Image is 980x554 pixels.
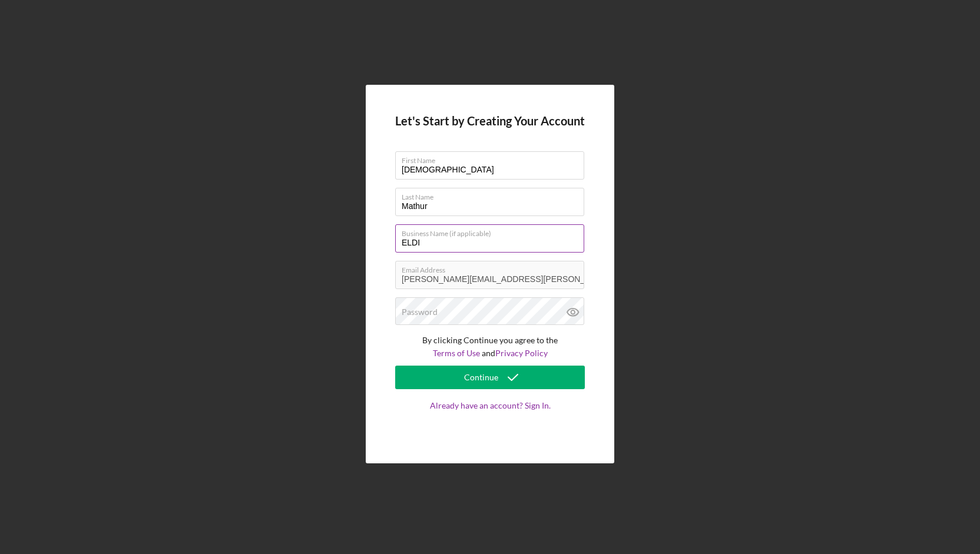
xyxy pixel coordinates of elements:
[395,114,585,128] h4: Let's Start by Creating Your Account
[433,348,480,358] a: Terms of Use
[464,366,498,389] div: Continue
[395,366,585,389] button: Continue
[495,348,548,358] a: Privacy Policy
[402,261,584,274] label: Email Address
[402,188,584,201] label: Last Name
[402,307,438,317] label: Password
[395,334,585,360] p: By clicking Continue you agree to the and
[395,401,585,434] a: Already have an account? Sign In.
[402,225,584,238] label: Business Name (if applicable)
[402,152,584,165] label: First Name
